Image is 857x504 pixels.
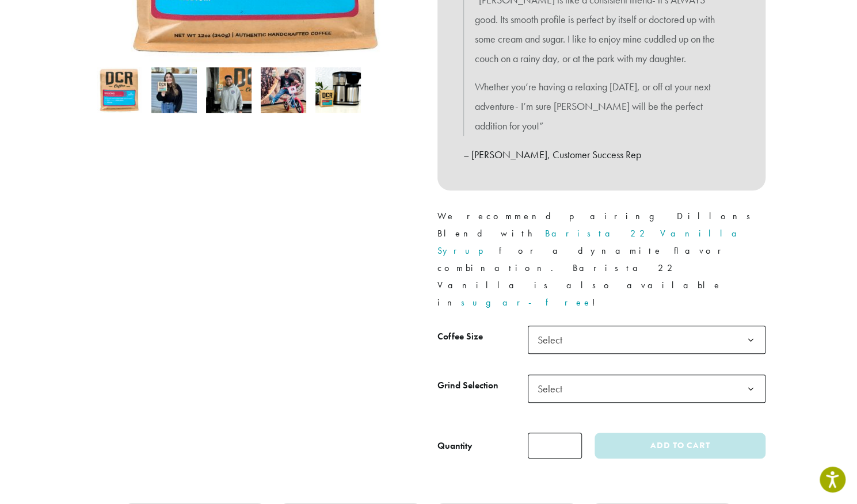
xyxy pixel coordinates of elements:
[315,67,361,113] img: Dillons - Image 5
[475,77,728,135] p: Whether you’re having a relaxing [DATE], or off at your next adventure- I’m sure [PERSON_NAME] wi...
[595,433,765,459] button: Add to cart
[533,377,574,400] span: Select
[437,377,528,394] label: Grind Selection
[206,67,252,113] img: Dillons - Image 3
[437,208,765,311] p: We recommend pairing Dillons Blend with for a dynamite flavor combination. Barista 22 Vanilla is ...
[437,329,528,345] label: Coffee Size
[528,326,765,354] span: Select
[461,296,592,308] a: sugar-free
[533,329,574,351] span: Select
[437,439,473,453] div: Quantity
[151,67,197,113] img: Dillons - Image 2
[463,145,740,165] p: – [PERSON_NAME], Customer Success Rep
[528,375,765,403] span: Select
[261,67,306,113] img: David Morris picks Dillons for 2021
[437,227,746,257] a: Barista 22 Vanilla Syrup
[97,67,142,113] img: Dillons
[528,433,582,459] input: Product quantity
